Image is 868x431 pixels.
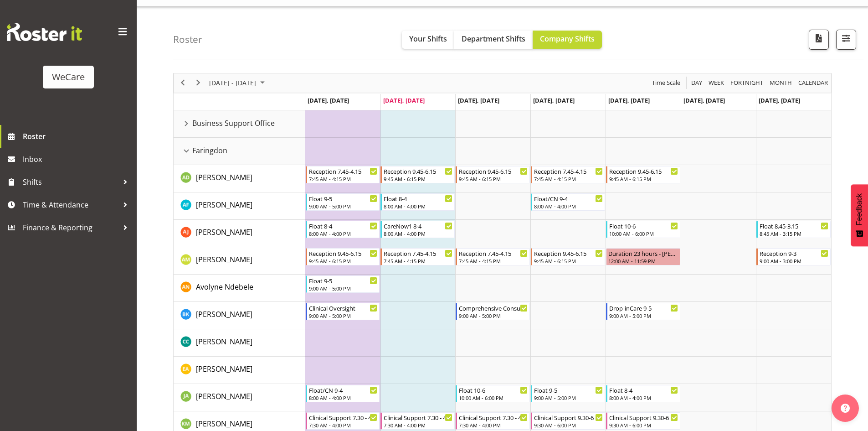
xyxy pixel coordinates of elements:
div: Antonia Mao"s event - Reception 9.45-6.15 Begin From Monday, September 22, 2025 at 9:45:00 AM GMT... [306,248,380,265]
div: Clinical Support 9.30-6 [534,413,603,422]
div: 9:45 AM - 6:15 PM [384,175,452,182]
div: Amy Johannsen"s event - CareNow1 8-4 Begin From Tuesday, September 23, 2025 at 8:00:00 AM GMT+12:... [380,221,455,238]
a: [PERSON_NAME] [196,227,252,238]
div: Clinical Support 7.30 - 4 [459,413,528,422]
td: Brian Ko resource [174,302,305,329]
div: 9:00 AM - 5:00 PM [534,394,603,401]
div: Reception 9.45-6.15 [534,249,603,258]
div: Reception 9.45-6.15 [609,166,678,176]
span: calendar [797,77,829,88]
div: Jane Arps"s event - Float 9-5 Begin From Thursday, September 25, 2025 at 9:00:00 AM GMT+12:00 End... [531,385,605,402]
div: 7:30 AM - 4:00 PM [309,421,378,429]
div: Alex Ferguson"s event - Float 9-5 Begin From Monday, September 22, 2025 at 9:00:00 AM GMT+12:00 E... [306,193,380,211]
div: Reception 9.45-6.15 [384,166,452,176]
div: Kishendri Moodley"s event - Clinical Support 9.30-6 Begin From Thursday, September 25, 2025 at 9:... [531,412,605,430]
div: WeCare [52,70,85,84]
div: Aleea Devenport"s event - Reception 9.45-6.15 Begin From Wednesday, September 24, 2025 at 9:45:00... [456,166,530,183]
td: Charlotte Courtney resource [174,329,305,357]
button: Month [797,77,830,88]
div: CareNow1 8-4 [384,221,452,230]
div: 9:00 AM - 3:00 PM [760,257,828,265]
span: [DATE] - [DATE] [208,77,257,88]
td: Business Support Office resource [174,110,305,138]
div: Antonia Mao"s event - Reception 9.45-6.15 Begin From Thursday, September 25, 2025 at 9:45:00 AM G... [531,248,605,265]
div: 7:30 AM - 4:00 PM [384,421,452,429]
div: Aleea Devenport"s event - Reception 9.45-6.15 Begin From Friday, September 26, 2025 at 9:45:00 AM... [606,166,680,183]
div: Float 10-6 [609,221,678,230]
div: Amy Johannsen"s event - Float 8-4 Begin From Monday, September 22, 2025 at 8:00:00 AM GMT+12:00 E... [306,221,380,238]
span: Fortnight [729,77,764,88]
div: Amy Johannsen"s event - Float 10-6 Begin From Friday, September 26, 2025 at 10:00:00 AM GMT+12:00... [606,221,680,238]
div: Antonia Mao"s event - Reception 9-3 Begin From Sunday, September 28, 2025 at 9:00:00 AM GMT+13:00... [756,248,831,265]
div: Jane Arps"s event - Float 8-4 Begin From Friday, September 26, 2025 at 8:00:00 AM GMT+12:00 Ends ... [606,385,680,402]
span: [PERSON_NAME] [196,172,252,182]
span: [PERSON_NAME] [196,254,252,265]
div: Reception 9.45-6.15 [309,249,378,258]
div: Kishendri Moodley"s event - Clinical Support 9.30-6 Begin From Friday, September 26, 2025 at 9:30... [606,412,680,430]
span: [DATE], [DATE] [683,96,725,104]
div: 9:30 AM - 6:00 PM [534,421,603,429]
div: 7:45 AM - 4:15 PM [309,175,378,182]
button: Timeline Day [690,77,704,88]
button: Previous [177,77,189,88]
div: 7:45 AM - 4:15 PM [459,257,528,265]
div: Float 9-5 [309,276,378,285]
div: 7:45 AM - 4:15 PM [384,257,452,265]
div: Float 8-4 [609,385,678,395]
button: Time Scale [651,77,682,88]
div: 12:00 AM - 11:59 PM [608,257,678,265]
div: Reception 9.45-6.15 [459,166,528,176]
a: [PERSON_NAME] [196,254,252,265]
div: 8:00 AM - 4:00 PM [609,394,678,401]
span: [PERSON_NAME] [196,337,252,347]
div: 9:45 AM - 6:15 PM [534,257,603,265]
div: Clinical Support 9.30-6 [609,413,678,422]
span: Finance & Reporting [23,221,118,234]
span: Shifts [23,175,118,189]
div: Float 8.45-3.15 [760,221,828,230]
div: 8:00 AM - 4:00 PM [534,203,603,210]
a: [PERSON_NAME] [196,199,252,210]
div: Float 9-5 [309,194,378,203]
button: Fortnight [729,77,765,88]
div: Jane Arps"s event - Float 10-6 Begin From Wednesday, September 24, 2025 at 10:00:00 AM GMT+12:00 ... [456,385,530,402]
span: Department Shifts [462,34,525,44]
div: Kishendri Moodley"s event - Clinical Support 7.30 - 4 Begin From Monday, September 22, 2025 at 7:... [306,412,380,430]
div: 9:45 AM - 6:15 PM [309,257,378,265]
div: Amy Johannsen"s event - Float 8.45-3.15 Begin From Sunday, September 28, 2025 at 8:45:00 AM GMT+1... [756,221,831,238]
span: Time & Attendance [23,198,118,212]
div: Clinical Support 7.30 - 4 [309,413,378,422]
a: [PERSON_NAME] [196,363,252,374]
div: Reception 7.45-4.15 [459,249,528,258]
span: [PERSON_NAME] [196,391,252,401]
div: Float/CN 9-4 [534,194,603,203]
span: Feedback [855,193,863,225]
img: help-xxl-2.png [841,404,850,413]
div: 9:45 AM - 6:15 PM [609,175,678,182]
button: Timeline Month [768,77,794,88]
span: [PERSON_NAME] [196,364,252,374]
div: Float 10-6 [459,385,528,395]
div: 9:00 AM - 5:00 PM [609,312,678,319]
button: Filter Shifts [836,30,856,50]
button: Your Shifts [402,31,454,49]
div: Clinical Oversight [309,303,378,312]
div: Brian Ko"s event - Comprehensive Consult 9-5 Begin From Wednesday, September 24, 2025 at 9:00:00 ... [456,303,530,320]
div: 8:00 AM - 4:00 PM [384,230,452,237]
div: Float 9-5 [534,385,603,395]
span: [DATE], [DATE] [458,96,499,104]
span: [PERSON_NAME] [196,309,252,319]
div: Float 8-4 [309,221,378,230]
div: Brian Ko"s event - Clinical Oversight Begin From Monday, September 22, 2025 at 9:00:00 AM GMT+12:... [306,303,380,320]
span: [DATE], [DATE] [383,96,425,104]
button: Download a PDF of the roster according to the set date range. [809,30,829,50]
div: Jane Arps"s event - Float/CN 9-4 Begin From Monday, September 22, 2025 at 8:00:00 AM GMT+12:00 En... [306,385,380,402]
div: Float 8-4 [384,194,452,203]
span: [DATE], [DATE] [308,96,349,104]
button: Company Shifts [533,31,602,49]
div: Drop-inCare 9-5 [609,303,678,312]
span: Business Support Office [192,118,275,129]
td: Jane Arps resource [174,384,305,411]
div: Alex Ferguson"s event - Float/CN 9-4 Begin From Thursday, September 25, 2025 at 8:00:00 AM GMT+12... [531,193,605,211]
span: Day [690,77,703,88]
